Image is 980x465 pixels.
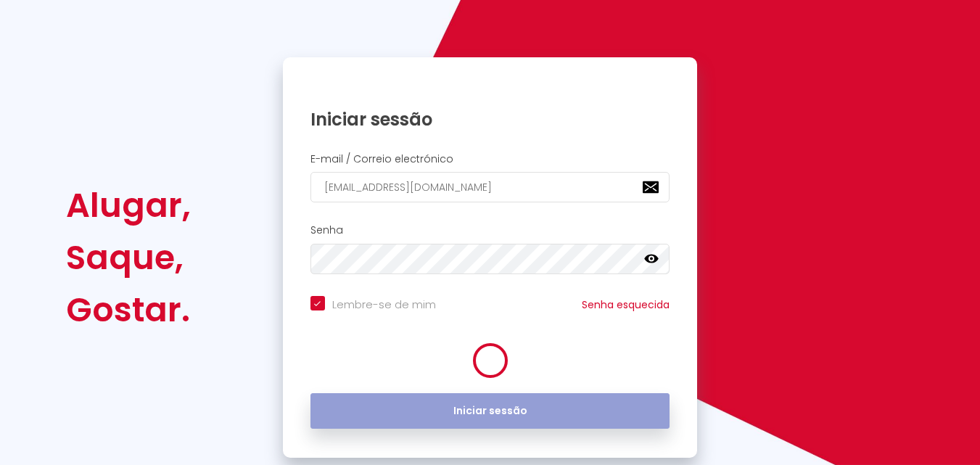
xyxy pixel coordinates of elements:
[12,6,55,49] button: Ouvrir le widget de chat LiveChat
[582,297,670,312] a: Senha esquecida
[310,224,670,236] h2: Senha
[310,153,670,165] h2: E-mail / Correio electrónico
[310,108,670,131] h1: Iniciar sessão
[66,284,191,336] div: Gostar.
[66,179,191,231] div: Alugar,
[310,172,670,202] input: Seu email
[66,231,191,284] div: Saque,
[310,393,670,429] button: Iniciar sessão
